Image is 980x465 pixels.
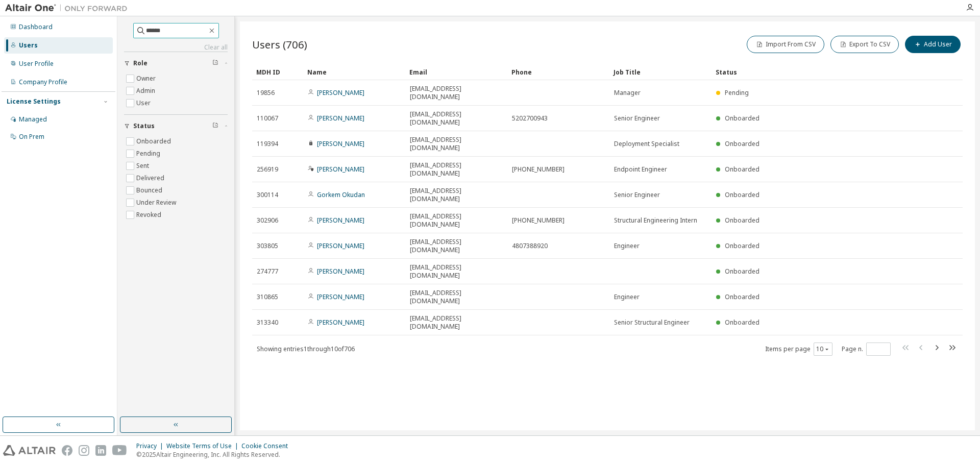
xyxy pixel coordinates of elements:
[725,267,759,276] span: Onboarded
[614,165,667,174] span: Endpoint Engineer
[410,161,503,178] span: [EMAIL_ADDRESS][DOMAIN_NAME]
[19,115,47,124] div: Managed
[410,263,503,280] span: [EMAIL_ADDRESS][DOMAIN_NAME]
[317,216,364,225] a: [PERSON_NAME]
[410,136,503,152] span: [EMAIL_ADDRESS][DOMAIN_NAME]
[725,292,759,301] span: Onboarded
[512,216,565,225] span: [PHONE_NUMBER]
[257,216,278,225] span: 302906
[19,78,67,86] div: Company Profile
[257,242,278,250] span: 303805
[614,216,697,225] span: Structural Engineering Intern
[317,292,364,301] a: [PERSON_NAME]
[136,160,151,172] label: Sent
[614,191,660,199] span: Senior Engineer
[136,442,166,450] div: Privacy
[133,59,148,67] span: Role
[257,267,278,276] span: 274777
[257,345,355,353] span: Showing entries 1 through 10 of 706
[252,37,307,52] span: Users (706)
[512,114,548,123] span: 5202700943
[241,442,294,450] div: Cookie Consent
[136,172,166,184] label: Delivered
[307,64,401,80] div: Name
[614,319,690,327] span: Senior Structural Engineer
[725,165,759,174] span: Onboarded
[257,165,278,174] span: 256919
[136,135,173,148] label: Onboarded
[124,115,228,137] button: Status
[614,140,679,148] span: Deployment Specialist
[136,197,178,209] label: Under Review
[5,3,133,13] img: Altair One
[765,342,832,356] span: Items per page
[410,289,503,305] span: [EMAIL_ADDRESS][DOMAIN_NAME]
[257,293,278,301] span: 310865
[511,64,605,80] div: Phone
[614,64,707,80] div: Job Title
[317,139,364,148] a: [PERSON_NAME]
[816,345,830,353] button: 10
[317,114,364,123] a: [PERSON_NAME]
[725,216,759,225] span: Onboarded
[614,242,640,250] span: Engineer
[136,148,162,160] label: Pending
[410,187,503,203] span: [EMAIL_ADDRESS][DOMAIN_NAME]
[614,89,641,97] span: Manager
[317,267,364,276] a: [PERSON_NAME]
[136,85,157,97] label: Admin
[725,318,759,327] span: Onboarded
[725,88,749,97] span: Pending
[725,190,759,199] span: Onboarded
[212,122,218,130] span: Clear filter
[614,293,640,301] span: Engineer
[725,114,759,123] span: Onboarded
[136,209,163,221] label: Revoked
[257,140,278,148] span: 119394
[257,319,278,327] span: 313340
[725,241,759,250] span: Onboarded
[830,36,899,53] button: Export To CSV
[317,88,364,97] a: [PERSON_NAME]
[3,445,56,456] img: altair_logo.svg
[19,60,54,68] div: User Profile
[512,165,565,174] span: [PHONE_NUMBER]
[124,43,228,52] a: Clear all
[136,72,158,85] label: Owner
[317,165,364,174] a: [PERSON_NAME]
[905,36,961,53] button: Add User
[317,190,365,199] a: Gorkem Okudan
[133,122,155,130] span: Status
[212,59,218,67] span: Clear filter
[124,52,228,75] button: Role
[166,442,241,450] div: Website Terms of Use
[19,23,53,31] div: Dashboard
[256,64,299,80] div: MDH ID
[410,85,503,101] span: [EMAIL_ADDRESS][DOMAIN_NAME]
[410,212,503,229] span: [EMAIL_ADDRESS][DOMAIN_NAME]
[614,114,660,123] span: Senior Engineer
[257,114,278,123] span: 110067
[19,133,44,141] div: On Prem
[409,64,503,80] div: Email
[112,445,127,456] img: youtube.svg
[317,318,364,327] a: [PERSON_NAME]
[716,64,910,80] div: Status
[257,191,278,199] span: 300114
[19,41,38,50] div: Users
[136,184,164,197] label: Bounced
[410,238,503,254] span: [EMAIL_ADDRESS][DOMAIN_NAME]
[842,342,891,356] span: Page n.
[317,241,364,250] a: [PERSON_NAME]
[410,314,503,331] span: [EMAIL_ADDRESS][DOMAIN_NAME]
[62,445,72,456] img: facebook.svg
[95,445,106,456] img: linkedin.svg
[512,242,548,250] span: 4807388920
[747,36,824,53] button: Import From CSV
[257,89,275,97] span: 19856
[725,139,759,148] span: Onboarded
[7,97,61,106] div: License Settings
[136,97,153,109] label: User
[136,450,294,459] p: © 2025 Altair Engineering, Inc. All Rights Reserved.
[79,445,89,456] img: instagram.svg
